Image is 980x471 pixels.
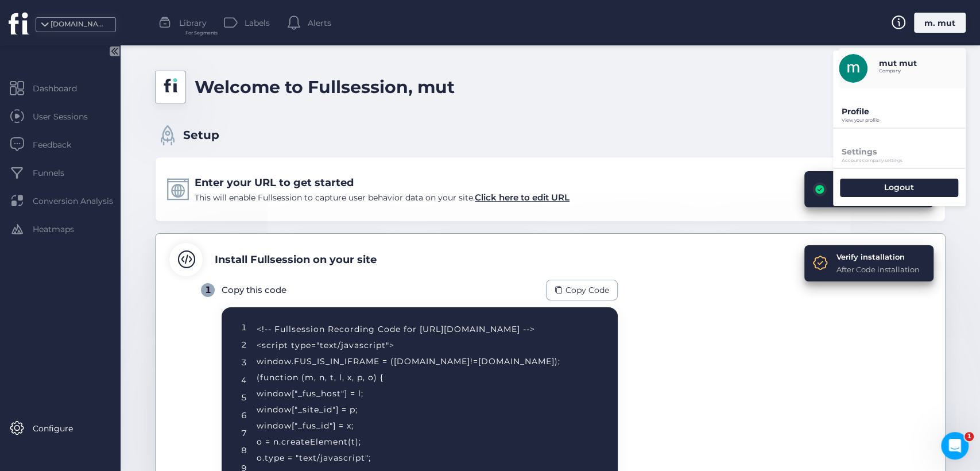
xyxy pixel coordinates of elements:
div: This will enable Fullsession to capture user behavior data on your site. [195,191,570,204]
div: 7 [241,427,247,439]
img: avatar [839,54,867,83]
span: 1 [964,432,974,441]
span: Funnels [33,167,82,179]
div: 5 [241,391,247,404]
span: Dashboard [33,82,94,95]
div: 8 [241,444,247,457]
div: Copy this code [222,283,286,297]
span: Configure [33,422,90,435]
p: Company [879,68,917,74]
span: Alerts [308,17,331,29]
span: Conversion Analysis [33,195,130,207]
div: Enter your URL to get started [195,175,570,191]
div: 6 [241,409,247,422]
div: Install Fullsession on your site [215,252,377,268]
div: m. mut [914,13,966,33]
div: 1 [201,283,215,297]
div: 3 [241,356,247,369]
span: Setup [183,126,219,144]
span: Library [179,17,207,29]
p: mut mut [879,58,917,68]
div: Welcome to Fullsession, mut [195,74,455,101]
p: View your profile [842,118,966,123]
p: Profile [842,106,966,117]
div: [DOMAIN_NAME] [51,19,108,30]
p: Account company settings [842,158,966,163]
span: Labels [245,17,270,29]
div: 4 [241,374,247,387]
span: Feedback [33,138,88,151]
p: Settings [842,146,966,157]
iframe: Intercom live chat [941,432,969,460]
span: For Segments [185,29,218,37]
span: Copy Code [565,284,609,296]
div: 1 [241,321,247,334]
span: Click here to edit URL [475,192,570,203]
span: Heatmaps [33,223,91,235]
p: Logout [884,182,914,192]
div: Verify installation [836,251,920,262]
div: After Code installation [836,264,920,275]
span: User Sessions [33,110,105,123]
div: 2 [241,338,247,351]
